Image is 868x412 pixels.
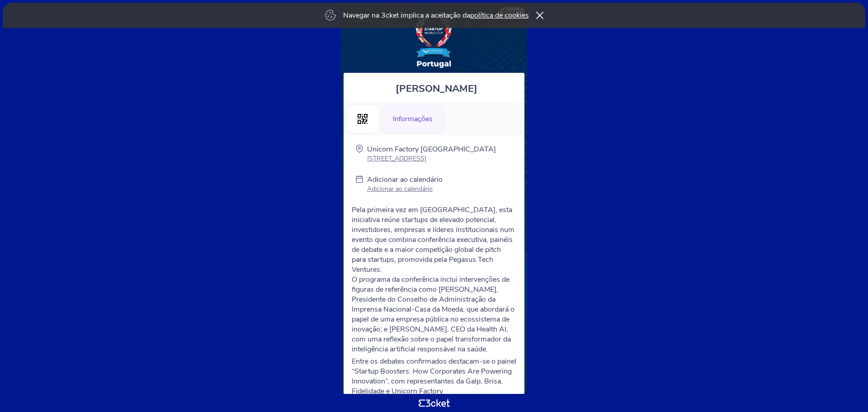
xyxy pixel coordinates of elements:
[381,104,444,133] div: Informações
[396,82,477,95] span: [PERSON_NAME]
[367,175,443,195] a: Adicionar ao calendário Adicionar ao calendário
[367,175,443,185] p: Adicionar ao calendário
[367,144,496,163] a: Unicorn Factory [GEOGRAPHIC_DATA] [STREET_ADDRESS]
[367,154,496,163] p: [STREET_ADDRESS]
[367,185,443,193] p: Adicionar ao calendário
[367,144,496,154] p: Unicorn Factory [GEOGRAPHIC_DATA]
[414,12,454,68] img: Startup World Cup Portugal
[381,113,444,123] a: Informações
[470,10,529,20] a: política de cookies
[343,10,529,20] p: Navegar na 3cket implica a aceitação da
[352,205,514,275] span: Pela primeira vez em [GEOGRAPHIC_DATA], esta iniciativa reúne startups de elevado potencial, inve...
[352,275,516,354] p: O programa da conferência inclui intervenções de figuras de referência como [PERSON_NAME], Presid...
